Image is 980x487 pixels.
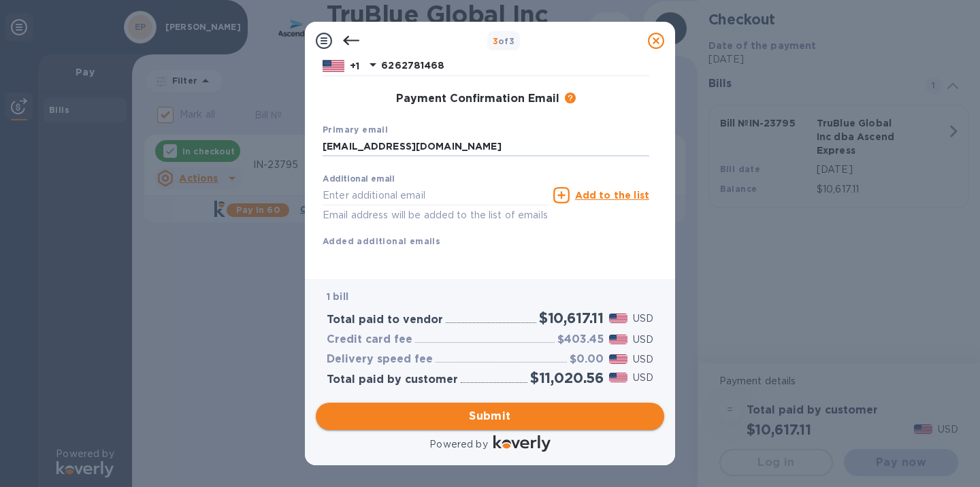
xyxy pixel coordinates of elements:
[570,353,604,366] h3: $0.00
[530,369,604,386] h2: $11,020.56
[493,36,515,46] b: of 3
[323,175,395,184] label: Additional email
[327,408,653,424] span: Submit
[323,124,388,135] b: Primary email
[316,403,664,430] button: Submit
[323,236,440,246] b: Added additional emails
[396,93,559,105] h3: Payment Confirmation Email
[575,190,649,201] u: Add to the list
[609,373,627,382] img: USD
[557,333,604,346] h3: $403.45
[323,207,548,223] p: Email address will be added to the list of emails
[429,437,487,452] p: Powered by
[633,312,653,326] p: USD
[609,314,627,323] img: USD
[323,185,548,205] input: Enter additional email
[493,36,498,46] span: 3
[381,56,649,76] input: Enter your phone number
[633,352,653,367] p: USD
[327,314,443,326] h3: Total paid to vendor
[327,353,433,366] h3: Delivery speed fee
[609,335,627,344] img: USD
[327,373,458,386] h3: Total paid by customer
[323,58,344,73] img: US
[633,371,653,385] p: USD
[609,354,627,364] img: USD
[323,137,649,157] input: Enter your primary name
[539,309,604,326] h2: $10,617.11
[327,333,412,346] h3: Credit card fee
[493,435,551,452] img: Logo
[633,333,653,347] p: USD
[327,291,348,302] b: 1 bill
[350,59,359,73] p: +1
